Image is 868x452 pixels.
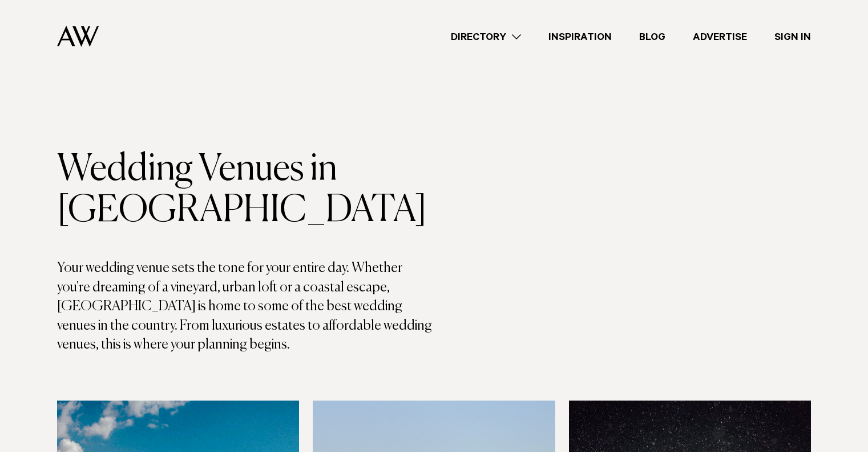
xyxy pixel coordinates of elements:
a: Inspiration [535,29,625,45]
img: Auckland Weddings Logo [57,26,99,47]
p: Your wedding venue sets the tone for your entire day. Whether you're dreaming of a vineyard, urba... [57,259,434,355]
a: Directory [437,29,535,45]
a: Advertise [679,29,761,45]
h1: Wedding Venues in [GEOGRAPHIC_DATA] [57,149,434,231]
a: Sign In [761,29,825,45]
a: Blog [625,29,679,45]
